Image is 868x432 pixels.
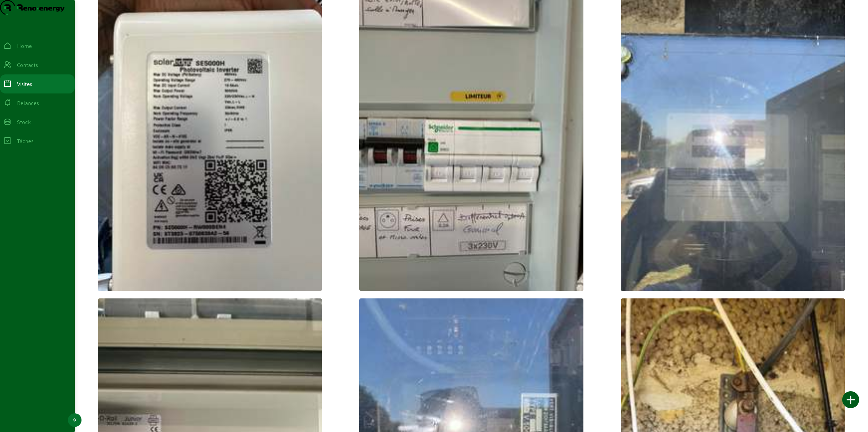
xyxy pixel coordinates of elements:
div: Stock [17,118,31,126]
div: Home [17,42,32,50]
div: Relances [17,99,39,107]
div: Tâches [17,137,34,145]
div: Visites [17,80,32,88]
div: Contacts [17,61,38,69]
